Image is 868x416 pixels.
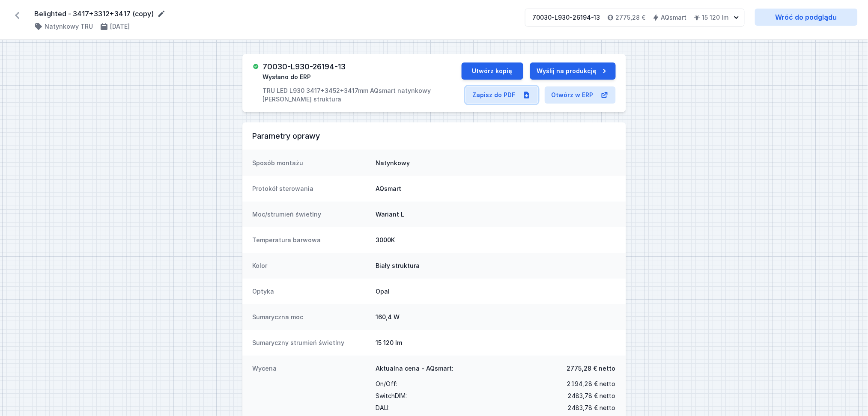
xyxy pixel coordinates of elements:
[262,86,461,104] p: TRU LED L930 3417+3452+3417mm AQsmart natynkowy [PERSON_NAME] struktura
[532,13,600,22] div: 70030-L930-26194-13
[110,22,130,31] h4: [DATE]
[755,9,858,26] a: Wróć do podglądu
[661,13,687,22] h4: AQsmart
[253,131,616,141] h3: Parametry oprawy
[462,62,523,80] button: Utwórz kopię
[466,86,538,104] a: Zapisz do PDF
[702,13,729,22] h4: 15 120 lm
[376,184,616,193] dd: AQsmart
[253,210,369,219] dt: Moc/strumień świetlny
[253,236,369,244] dt: Temperatura barwowa
[45,22,93,31] h4: Natynkowy TRU
[568,390,616,402] span: 2483,78 € netto
[530,62,616,80] button: Wyślij na produkcję
[568,402,616,414] span: 2483,78 € netto
[262,62,346,71] h3: 70030-L930-26194-13
[376,159,616,167] dd: Natynkowy
[253,287,369,296] dt: Optyka
[376,364,454,373] span: Aktualna cena - AQsmart:
[253,184,369,193] dt: Protokół sterowania
[376,236,616,244] dd: 3000K
[567,364,616,373] span: 2775,28 € netto
[545,86,616,104] a: Otwórz w ERP
[376,287,616,296] dd: Opal
[376,261,616,270] dd: Biały struktura
[157,9,166,18] button: Edytuj nazwę projektu
[253,261,369,270] dt: Kolor
[253,339,369,347] dt: Sumaryczny strumień świetlny
[376,210,616,219] dd: Wariant L
[376,378,398,390] span: On/Off :
[34,9,515,19] form: Belighted - 3417+3312+3417 (copy)
[567,378,616,390] span: 2194,28 € netto
[376,339,616,347] dd: 15 120 lm
[525,9,745,27] button: 70030-L930-26194-132775,28 €AQsmart15 120 lm
[262,73,311,81] span: Wysłano do ERP
[376,402,390,414] span: DALI :
[376,390,407,402] span: SwitchDIM :
[253,159,369,167] dt: Sposób montażu
[616,13,646,22] h4: 2775,28 €
[376,313,616,321] dd: 160,4 W
[253,313,369,321] dt: Sumaryczna moc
